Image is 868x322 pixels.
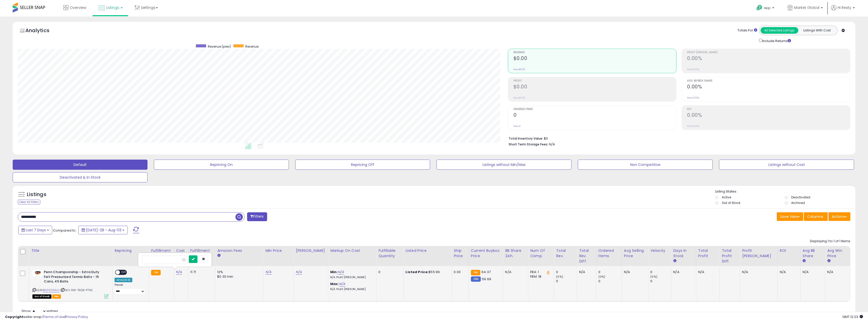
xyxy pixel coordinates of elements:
[509,142,548,146] b: Short Term Storage Fees:
[673,259,676,263] small: Days In Stock.
[60,288,93,292] span: | SKU: RW-TEQ9-P7XC
[176,248,186,253] div: Cost
[32,294,51,299] span: All listings that are currently out of stock and unavailable for purchase on Amazon
[842,314,863,319] span: 2025-08-12 12:23 GMT
[556,270,577,274] div: 0
[505,248,526,259] div: BB Share 24h.
[687,68,699,71] small: Prev: 0.00%
[509,135,846,141] li: $0
[471,276,481,282] small: FBM
[22,309,58,313] span: Show: entries
[25,27,59,35] h5: Analytics
[217,253,220,258] small: Amazon Fees.
[579,270,592,274] div: N/A
[482,270,491,274] span: 64.37
[513,96,525,99] small: Prev: $0.00
[53,228,76,233] span: Compared to:
[698,248,718,259] div: Total Profit
[578,160,713,170] button: Non Competitive
[405,248,449,253] div: Listed Price
[798,27,836,34] button: Listings With Cost
[803,270,821,274] div: N/A
[752,1,779,16] a: Help
[794,5,819,10] span: Market Global
[761,27,798,34] button: All Selected Listings
[598,275,605,279] small: (0%)
[52,294,61,299] span: FBA
[791,201,805,205] label: Archived
[115,283,145,295] div: Preset:
[208,44,231,49] span: Revenue (prev)
[245,44,258,49] span: Revenue
[505,270,524,274] div: N/A
[549,142,555,147] span: N/A
[838,5,851,10] span: Hi Resty
[598,270,622,274] div: 0
[827,270,846,274] div: N/A
[719,160,854,170] button: Listings without Cost
[18,226,52,234] button: Last 7 Days
[405,270,448,274] div: $55.99
[513,84,676,91] h2: $0.00
[777,212,803,221] button: Save View
[509,136,543,141] b: Total Inventory Value:
[330,270,338,274] b: Min:
[742,248,775,259] div: Profit [PERSON_NAME]
[454,248,466,259] div: Ship Price
[471,248,501,259] div: Current Buybox Price
[154,160,289,170] button: Repricing On
[722,248,738,264] div: Total Profit Diff.
[687,112,850,119] h2: 0.00%
[5,314,24,319] strong: Copyright
[556,279,577,283] div: 0
[27,191,46,198] h5: Listings
[687,108,850,111] span: ROI
[43,288,60,292] a: B001C139JU
[378,248,401,259] div: Fulfillable Quantity
[217,248,261,253] div: Amazon Fees
[330,288,372,291] p: N/A Profit [PERSON_NAME]
[78,226,128,234] button: [DATE]-28 - Aug-03
[513,68,525,71] small: Prev: $0.00
[579,248,594,264] div: Total Rev. Diff.
[120,270,128,275] span: OFF
[530,248,552,259] div: Num of Comp.
[791,195,810,199] label: Deactivated
[650,275,657,279] small: (0%)
[598,248,620,259] div: Ordered Items
[330,248,374,253] div: Markup on Cost
[43,314,65,319] a: Terms of Use
[31,248,110,253] div: Title
[190,270,211,274] div: 11.71
[513,125,521,128] small: Prev: 0
[330,281,339,286] b: Max:
[176,270,182,275] a: N/A
[624,248,646,259] div: Avg Selling Price
[436,160,571,170] button: Listings without Min/Max
[217,274,259,279] div: $0.30 min
[513,80,676,82] span: Profit
[513,112,676,119] h2: 0
[32,270,108,298] div: ASIN:
[831,5,855,16] a: Hi Resty
[722,201,740,205] label: Out of Stock
[339,281,345,287] a: N/A
[722,195,731,199] label: Active
[70,5,86,10] span: Overview
[471,270,480,275] small: FBA
[807,214,823,219] span: Columns
[66,314,88,319] a: Privacy Policy
[687,55,850,62] h2: 0.00%
[5,315,88,319] div: seller snap | |
[673,248,694,259] div: Days In Stock
[338,270,344,275] a: N/A
[482,277,491,281] span: 56.69
[405,270,429,274] b: Listed Price:
[698,270,716,274] div: N/A
[265,248,291,253] div: Min Price
[106,5,119,10] span: Listings
[828,212,850,221] button: Actions
[454,270,465,274] div: 0.00
[295,160,430,170] button: Repricing Off
[26,228,46,233] span: Last 7 Days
